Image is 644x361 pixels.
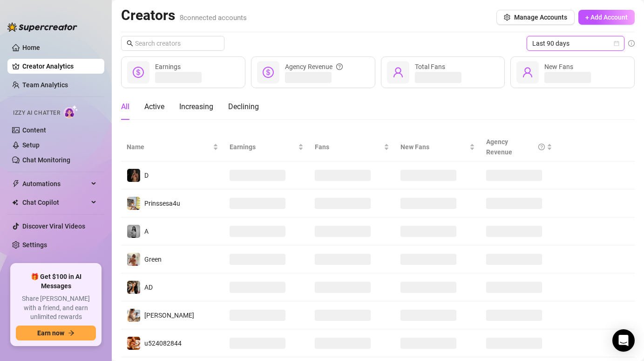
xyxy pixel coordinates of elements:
a: Content [22,126,46,134]
a: Home [22,44,40,51]
span: Prinssesa4u [144,200,180,207]
span: Share [PERSON_NAME] with a friend, and earn unlimited rewards [16,294,96,322]
div: Agency Revenue [285,62,343,72]
span: Chat Copilot [22,195,88,210]
span: user [393,67,404,78]
span: Name [127,142,211,152]
input: Search creators [135,38,211,49]
span: 8 connected accounts [180,14,247,22]
span: search [127,40,133,47]
img: AI Chatter [64,105,78,118]
span: Total Fans [415,63,445,70]
th: Name [121,133,224,161]
div: Open Intercom Messenger [612,329,635,352]
img: D [127,169,140,182]
h2: Creators [121,7,247,24]
img: Green [127,253,140,266]
img: u524082844 [127,337,140,350]
span: question-circle [336,62,343,72]
div: Agency Revenue [486,137,544,157]
span: Fans [315,142,382,152]
span: info-circle [628,40,635,47]
span: New Fans [400,142,468,152]
span: question-circle [538,137,545,157]
span: u524082844 [144,340,182,347]
span: dollar-circle [263,67,274,78]
a: Setup [22,141,40,149]
div: Active [144,101,164,112]
span: Earnings [155,63,181,70]
span: AD [144,284,153,291]
a: Creator Analytics [22,59,97,74]
img: AD [127,281,140,294]
img: Lex Angel [127,309,140,322]
th: New Fans [395,133,481,161]
span: Last 90 days [532,36,619,50]
span: calendar [614,41,619,46]
img: Prinssesa4u [127,197,140,210]
span: Automations [22,176,88,191]
div: Declining [228,101,259,112]
span: arrow-right [68,330,75,336]
button: + Add Account [578,10,635,25]
span: setting [504,14,510,21]
button: Manage Accounts [496,10,575,25]
span: dollar-circle [133,67,144,78]
a: Team Analytics [22,81,68,89]
a: Discover Viral Videos [22,222,85,230]
img: Chat Copilot [12,199,18,206]
div: All [121,101,129,112]
button: Earn nowarrow-right [16,326,96,340]
th: Earnings [224,133,310,161]
img: logo-BBDzfeDw.svg [7,22,77,32]
img: A [127,225,140,238]
a: Chat Monitoring [22,156,70,164]
span: A [144,228,149,235]
span: + Add Account [585,14,628,21]
span: thunderbolt [12,180,20,187]
span: Manage Accounts [514,14,567,21]
span: [PERSON_NAME] [144,312,194,319]
th: Fans [309,133,395,161]
span: Izzy AI Chatter [13,109,60,118]
span: D [144,172,149,179]
span: Earn now [37,329,64,337]
span: New Fans [544,63,573,70]
span: Green [144,256,162,263]
span: user [522,67,533,78]
span: Earnings [230,142,297,152]
span: 🎁 Get $100 in AI Messages [16,272,96,291]
a: Settings [22,241,47,249]
div: Increasing [179,101,213,112]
